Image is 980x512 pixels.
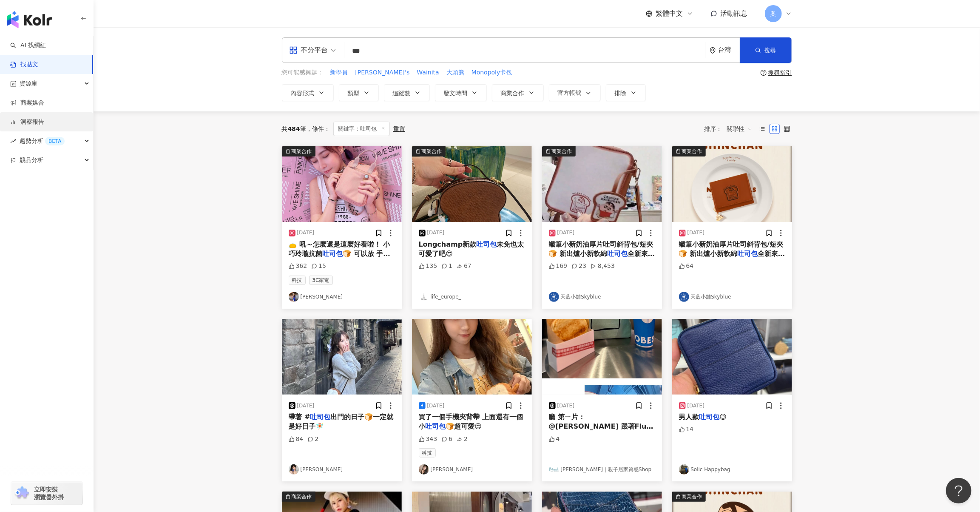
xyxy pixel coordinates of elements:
[672,319,792,395] img: post-image
[422,147,442,156] div: 商業合作
[412,146,532,222] img: post-image
[282,146,402,222] img: post-image
[10,138,16,144] span: rise
[289,413,310,421] span: 帶著 #
[679,262,694,270] div: 64
[615,90,627,97] span: 排除
[542,319,662,395] div: post-image
[282,84,334,101] button: 內容形式
[441,262,452,270] div: 1
[720,413,727,421] span: 😉
[289,276,306,285] span: 科技
[727,122,753,136] span: 關聯性
[770,9,776,18] span: 奧
[549,435,560,444] div: 4
[679,292,689,302] img: KOL Avatar
[348,90,360,97] span: 類型
[737,250,758,258] mark: 吐司包
[393,90,411,97] span: 追蹤數
[549,464,655,475] a: KOL Avatar[PERSON_NAME]｜親子居家質感Shop
[311,262,326,270] div: 15
[419,464,525,475] a: KOL Avatar[PERSON_NAME]
[441,435,452,444] div: 6
[289,262,307,270] div: 362
[282,125,306,132] div: 共 筆
[768,69,792,76] div: 搜尋指引
[740,37,792,63] button: 搜尋
[282,146,402,222] div: post-image商業合作
[679,464,785,475] a: KOL AvatarSolic Happybag
[11,482,82,505] a: chrome extension立即安裝 瀏覽器外掛
[393,125,405,132] div: 重置
[412,319,532,395] img: post-image
[10,118,44,126] a: 洞察報告
[672,146,792,222] img: post-image
[282,68,324,77] span: 您可能感興趣：
[672,146,792,222] div: post-image商業合作
[297,402,315,410] div: [DATE]
[682,147,702,156] div: 商業合作
[45,137,65,145] div: BETA
[309,276,333,285] span: 3C家電
[446,422,482,430] span: 🍞超可愛😍
[457,262,472,270] div: 67
[549,292,655,302] a: KOL Avatar天藍小舖Skyblue
[549,292,559,302] img: KOL Avatar
[557,229,575,236] div: [DATE]
[426,422,446,430] mark: 吐司包
[292,492,312,501] div: 商業合作
[571,262,586,270] div: 23
[542,146,662,222] img: post-image
[297,229,315,236] div: [DATE]
[549,413,653,430] span: 廳 第ㄧ片： @[PERSON_NAME] 跟著Fluf
[14,486,30,500] img: chrome extension
[20,74,37,93] span: 資源庫
[289,292,395,302] a: KOL Avatar[PERSON_NAME]
[289,292,299,302] img: KOL Avatar
[446,68,464,77] span: 大頭熊
[310,413,330,421] mark: 吐司包
[355,68,410,77] span: [PERSON_NAME]‘s
[355,68,410,77] button: [PERSON_NAME]‘s
[472,68,512,77] span: Monopoly卡包
[330,68,349,77] button: 新學員
[7,11,52,28] img: logo
[471,68,513,77] button: Monopoly卡包
[761,70,767,76] span: question-circle
[419,413,523,430] span: 買了一個手機夾背帶 上面還有一個小
[435,84,487,101] button: 發文時間
[10,41,46,50] a: searchAI 找網紅
[289,46,298,54] span: appstore
[492,84,544,101] button: 商業合作
[427,402,445,410] div: [DATE]
[549,240,653,258] span: 蠟筆小新奶油厚片吐司斜背包/短夾🍞 新出爐小新軟綿
[282,319,402,395] div: post-image
[687,402,705,410] div: [DATE]
[419,292,429,302] img: KOL Avatar
[446,68,465,77] button: 大頭熊
[412,146,532,222] div: post-image商業合作
[306,125,330,132] span: 條件 ：
[558,89,582,96] span: 官方帳號
[289,43,328,57] div: 不分平台
[34,486,64,501] span: 立即安裝 瀏覽器外掛
[557,402,575,410] div: [DATE]
[333,122,390,136] span: 關鍵字：吐司包
[419,292,525,302] a: KOL Avatarlife_europe_
[10,60,38,69] a: 找貼文
[607,250,628,258] mark: 吐司包
[289,464,299,475] img: KOL Avatar
[591,262,615,270] div: 8,453
[307,435,318,444] div: 2
[679,292,785,302] a: KOL Avatar天藍小舖Skyblue
[699,413,720,421] mark: 吐司包
[419,240,524,258] span: 未免也太可愛了吧😍
[549,464,559,475] img: KOL Avatar
[764,47,776,54] span: 搜尋
[20,131,65,151] span: 趨勢分析
[552,147,572,156] div: 商業合作
[288,125,300,132] span: 484
[457,435,468,444] div: 2
[719,46,740,54] div: 台灣
[419,448,436,458] span: 科技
